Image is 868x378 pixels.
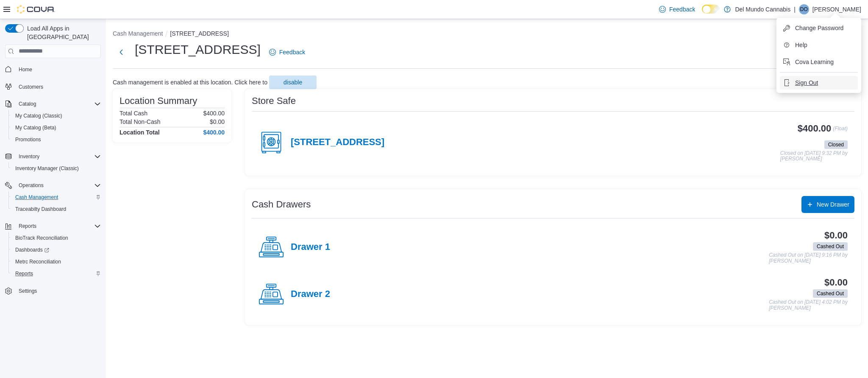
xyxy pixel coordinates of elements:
a: BioTrack Reconciliation [12,233,72,243]
button: Reports [8,268,104,280]
span: DO [800,4,808,14]
span: New Drawer [817,200,849,209]
span: Metrc Reconciliation [12,257,101,267]
span: Closed [828,141,844,148]
a: Traceabilty Dashboard [12,204,70,214]
p: | [794,4,796,14]
p: [PERSON_NAME] [812,4,861,14]
span: My Catalog (Beta) [12,123,101,133]
p: $0.00 [210,118,225,125]
span: Cova Learning [795,58,834,66]
a: My Catalog (Beta) [12,123,60,133]
p: Cashed Out on [DATE] 4:02 PM by [PERSON_NAME] [769,300,848,311]
span: Sign Out [795,78,818,87]
h4: $400.00 [203,129,225,136]
a: Reports [12,269,36,279]
span: My Catalog (Classic) [15,112,62,119]
nav: Complex example [5,60,101,319]
h3: $0.00 [824,277,848,288]
span: Promotions [12,134,101,145]
a: Promotions [12,134,45,145]
h3: Cash Drawers [252,199,311,210]
span: Traceabilty Dashboard [12,204,101,214]
span: Cash Management [12,192,101,202]
span: Operations [19,182,44,189]
span: Reports [15,270,33,277]
span: Inventory Manager (Classic) [12,163,101,174]
button: Inventory [15,151,43,162]
p: Del Mundo Cannabis [735,4,790,14]
span: Load All Apps in [GEOGRAPHIC_DATA] [24,24,101,41]
button: Next [113,44,130,61]
span: Dashboards [12,245,101,255]
p: (Float) [833,123,848,139]
span: Reports [12,269,101,279]
span: Customers [15,81,101,92]
button: Home [2,63,104,76]
p: Cash management is enabled at this location. Click here to [113,79,267,86]
span: Inventory [19,153,39,160]
p: Cashed Out on [DATE] 9:16 PM by [PERSON_NAME] [769,252,848,264]
h4: Location Total [120,129,160,136]
button: Cash Management [113,30,163,37]
button: Reports [15,221,40,231]
span: Feedback [279,48,305,56]
button: disable [269,76,317,89]
h4: Drawer 2 [291,289,330,300]
span: Home [19,66,32,73]
button: New Drawer [801,196,854,213]
a: My Catalog (Classic) [12,111,66,121]
span: Metrc Reconciliation [15,258,61,265]
span: Settings [15,286,101,296]
h6: Total Non-Cash [120,118,161,125]
button: Customers [2,81,104,93]
span: Closed [824,140,848,149]
button: Change Password [780,21,858,35]
button: Catalog [15,99,39,109]
button: BioTrack Reconciliation [8,232,104,244]
a: Inventory Manager (Classic) [12,163,82,174]
button: Promotions [8,134,104,146]
button: Operations [15,180,47,190]
h6: Total Cash [120,110,147,117]
p: Closed on [DATE] 9:32 PM by [PERSON_NAME] [780,151,848,162]
a: Cash Management [12,192,61,202]
span: Cashed Out [813,242,848,251]
img: Cova [17,5,55,14]
button: Cova Learning [780,55,858,69]
span: Cash Management [15,194,58,201]
span: Inventory Manager (Classic) [15,165,79,172]
span: BioTrack Reconciliation [15,235,68,241]
h4: [STREET_ADDRESS] [291,137,384,148]
button: My Catalog (Beta) [8,122,104,134]
a: Dashboards [8,244,104,256]
span: Catalog [15,99,101,109]
span: Cashed Out [813,289,848,298]
h3: Store Safe [252,96,296,106]
button: Operations [2,179,104,191]
h4: Drawer 1 [291,242,330,253]
span: Reports [15,221,101,231]
span: My Catalog (Classic) [12,111,101,121]
button: Catalog [2,98,104,110]
button: Help [780,38,858,52]
button: My Catalog (Classic) [8,110,104,122]
a: Feedback [266,44,309,61]
span: Traceabilty Dashboard [15,206,66,213]
a: Feedback [656,1,698,18]
button: Reports [2,220,104,232]
span: Dashboards [15,246,49,253]
span: Operations [15,180,101,190]
div: David Olson [799,4,809,14]
button: Cash Management [8,191,104,203]
input: Dark Mode [702,5,720,14]
h1: [STREET_ADDRESS] [135,41,261,58]
button: Traceabilty Dashboard [8,203,104,215]
a: Customers [15,82,47,92]
button: Settings [2,285,104,297]
a: Home [15,64,36,75]
span: Reports [19,223,36,230]
button: Sign Out [780,76,858,90]
span: Promotions [15,136,41,143]
span: Cashed Out [817,290,844,297]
